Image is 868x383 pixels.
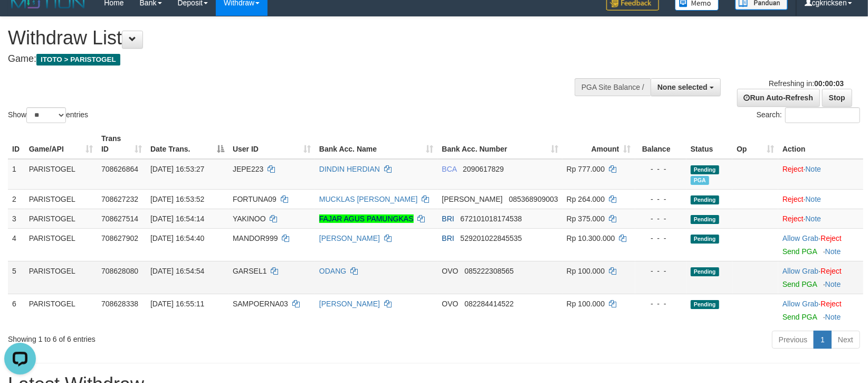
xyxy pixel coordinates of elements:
[101,195,138,203] span: 708627232
[821,267,842,275] a: Reject
[25,228,97,261] td: PARISTOGEL
[233,267,267,275] span: GARSEL1
[464,300,513,308] span: Copy 082284414522 to clipboard
[150,214,204,223] span: [DATE] 16:54:14
[640,213,682,224] div: - - -
[25,209,97,228] td: PARISTOGEL
[438,129,562,159] th: Bank Acc. Number: activate to sort column ascending
[783,313,817,321] a: Send PGA
[319,300,380,308] a: [PERSON_NAME]
[567,300,605,308] span: Rp 100.000
[785,107,860,123] input: Search:
[635,129,686,159] th: Balance
[101,234,138,242] span: 708627902
[691,267,719,276] span: Pending
[146,129,228,159] th: Date Trans.: activate to sort column descending
[464,267,513,275] span: Copy 085222308565 to clipboard
[778,209,863,228] td: ·
[26,107,66,123] select: Showentries
[821,300,842,308] a: Reject
[8,294,25,326] td: 6
[640,298,682,309] div: - - -
[461,214,522,223] span: Copy 672101018174538 to clipboard
[442,165,457,173] span: BCA
[783,165,804,173] a: Reject
[150,195,204,203] span: [DATE] 16:53:52
[651,78,721,96] button: None selected
[691,165,719,174] span: Pending
[442,267,459,275] span: OVO
[783,214,804,223] a: Reject
[8,261,25,294] td: 5
[691,215,719,224] span: Pending
[25,294,97,326] td: PARISTOGEL
[778,159,863,190] td: ·
[806,195,822,203] a: Note
[783,234,818,242] a: Allow Grab
[567,195,605,203] span: Rp 264.000
[825,247,841,256] a: Note
[8,209,25,228] td: 3
[806,165,822,173] a: Note
[825,313,841,321] a: Note
[814,331,832,349] a: 1
[783,247,817,256] a: Send PGA
[640,194,682,204] div: - - -
[233,234,278,242] span: MANDOR999
[814,79,844,88] strong: 00:00:03
[825,280,841,288] a: Note
[8,27,568,49] h1: Withdraw List
[101,267,138,275] span: 708628080
[783,300,818,308] a: Allow Grab
[4,4,36,36] button: Open LiveChat chat widget
[150,300,204,308] span: [DATE] 16:55:11
[778,228,863,261] td: ·
[8,159,25,190] td: 1
[8,330,354,344] div: Showing 1 to 6 of 6 entries
[101,300,138,308] span: 708628338
[233,214,266,223] span: YAKINOO
[150,267,204,275] span: [DATE] 16:54:54
[806,214,822,223] a: Note
[442,214,454,223] span: BRI
[783,195,804,203] a: Reject
[821,234,842,242] a: Reject
[461,234,522,242] span: Copy 529201022845535 to clipboard
[8,228,25,261] td: 4
[783,267,821,275] span: ·
[97,129,146,159] th: Trans ID: activate to sort column ascending
[737,89,820,107] a: Run Auto-Refresh
[25,129,97,159] th: Game/API: activate to sort column ascending
[442,300,459,308] span: OVO
[640,233,682,244] div: - - -
[691,235,719,244] span: Pending
[575,78,651,96] div: PGA Site Balance /
[567,165,605,173] span: Rp 777.000
[783,267,818,275] a: Allow Grab
[691,195,719,204] span: Pending
[463,165,504,173] span: Copy 2090617829 to clipboard
[778,294,863,326] td: ·
[101,165,138,173] span: 708626864
[319,267,346,275] a: ODANG
[228,129,315,159] th: User ID: activate to sort column ascending
[101,214,138,223] span: 708627514
[783,234,821,242] span: ·
[732,129,778,159] th: Op: activate to sort column ascending
[509,195,558,203] span: Copy 085368909003 to clipboard
[319,195,418,203] a: MUCKLAS [PERSON_NAME]
[233,300,288,308] span: SAMPOERNA03
[442,234,454,242] span: BRI
[36,54,120,66] span: ITOTO > PARISTOGEL
[757,107,860,123] label: Search:
[25,159,97,190] td: PARISTOGEL
[442,195,503,203] span: [PERSON_NAME]
[567,234,615,242] span: Rp 10.300.000
[25,189,97,209] td: PARISTOGEL
[657,83,708,91] span: None selected
[567,214,605,223] span: Rp 375.000
[319,234,380,242] a: [PERSON_NAME]
[233,165,263,173] span: JEPE223
[778,129,863,159] th: Action
[778,261,863,294] td: ·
